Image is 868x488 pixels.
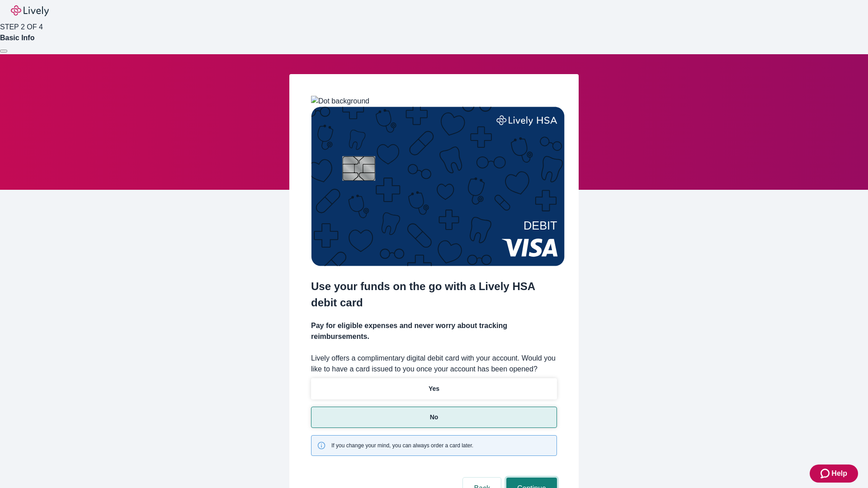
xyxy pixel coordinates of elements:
p: Yes [429,384,439,394]
span: If you change your mind, you can always order a card later. [331,441,473,450]
p: No [430,413,439,422]
button: No [311,407,557,428]
label: Lively offers a complimentary digital debit card with your account. Would you like to have a card... [311,353,557,375]
button: Zendesk support iconHelp [810,465,858,483]
span: Help [831,468,847,479]
h4: Pay for eligible expenses and never worry about tracking reimbursements. [311,320,557,342]
img: Lively [11,5,49,16]
h2: Use your funds on the go with a Lively HSA debit card [311,278,557,311]
svg: Zendesk support icon [821,468,831,479]
img: Dot background [311,96,369,107]
button: Yes [311,378,557,399]
img: Debit card [311,107,565,266]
